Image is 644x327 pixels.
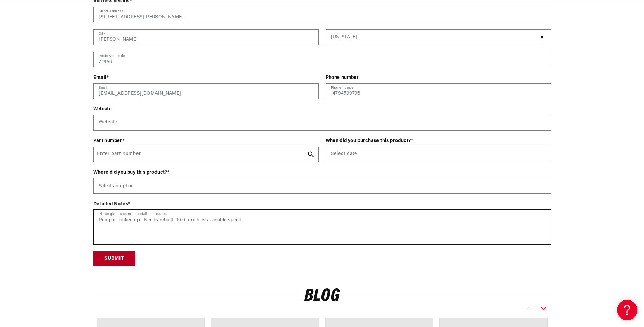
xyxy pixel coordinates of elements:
div: Where did you buy this product? [93,169,551,176]
button: Submit [93,251,135,266]
input: Website [94,115,551,130]
div: When did you purchase this product? [326,137,551,144]
button: Search Part #, Category or Keyword [303,147,318,162]
div: Detailed Notes [93,201,551,208]
div: Part number [93,137,319,144]
input: Select date [326,147,551,162]
input: Postal/ZIP code [94,52,551,67]
h2: Blog [93,288,551,304]
button: Slide left [521,304,536,312]
input: Phone number [326,84,551,99]
input: Address 1 (Please note, we do not ship to PO Boxes) [94,7,551,22]
div: Website [93,106,551,113]
div: Phone number [326,74,551,81]
input: Enter part number [94,147,318,162]
input: Email [94,84,318,99]
input: City [94,30,318,45]
div: Email [93,74,319,81]
button: Slide right [536,304,551,312]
